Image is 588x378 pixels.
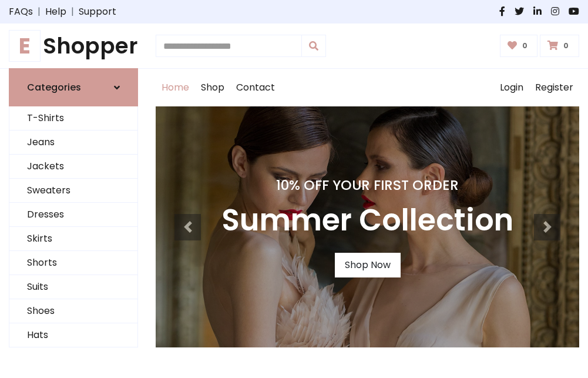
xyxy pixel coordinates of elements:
a: 0 [500,35,538,57]
span: 0 [560,41,572,51]
a: Support [79,5,116,19]
span: E [9,30,41,62]
a: Jeans [9,131,137,155]
a: Shoes [9,299,137,323]
a: Shop [195,69,230,106]
a: Dresses [9,203,137,227]
span: | [66,5,79,19]
a: Hats [9,323,137,347]
a: Jackets [9,155,137,179]
a: Skirts [9,227,137,251]
a: Shop Now [335,253,401,277]
h1: Shopper [9,33,138,59]
a: Home [156,69,195,106]
a: 0 [540,35,579,57]
span: 0 [519,41,530,51]
a: T-Shirts [9,106,137,131]
a: Help [45,5,66,19]
a: Categories [9,68,138,106]
a: FAQs [9,5,33,19]
span: | [33,5,45,19]
h6: Categories [27,82,81,93]
h4: 10% Off Your First Order [221,177,513,193]
a: Register [529,69,579,106]
a: Sweaters [9,179,137,203]
h3: Summer Collection [221,203,513,239]
a: Shorts [9,251,137,275]
a: EShopper [9,33,138,59]
a: Login [494,69,529,106]
a: Contact [230,69,281,106]
a: Suits [9,275,137,299]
